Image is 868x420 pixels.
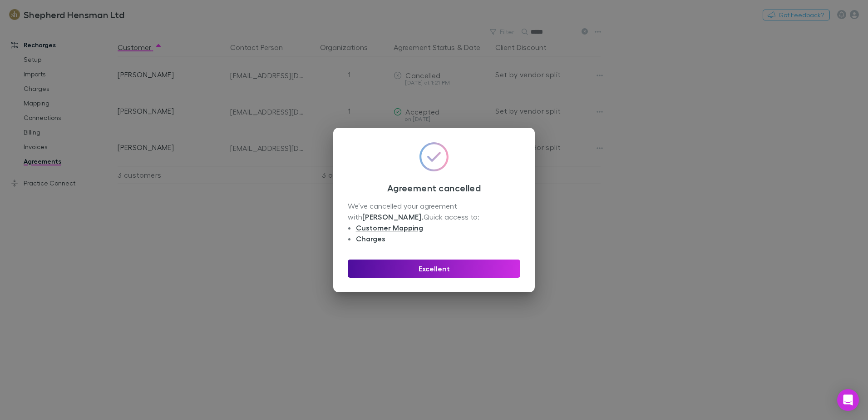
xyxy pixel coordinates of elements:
div: We’ve cancelled your agreement with Quick access to: [348,200,520,245]
h3: Agreement cancelled [348,182,520,193]
button: Excellent [348,260,520,278]
strong: [PERSON_NAME] . [362,212,424,221]
a: Customer Mapping [356,223,423,232]
div: Open Intercom Messenger [837,389,859,411]
img: GradientCheckmarkIcon.svg [419,142,449,171]
a: Charges [356,234,385,243]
